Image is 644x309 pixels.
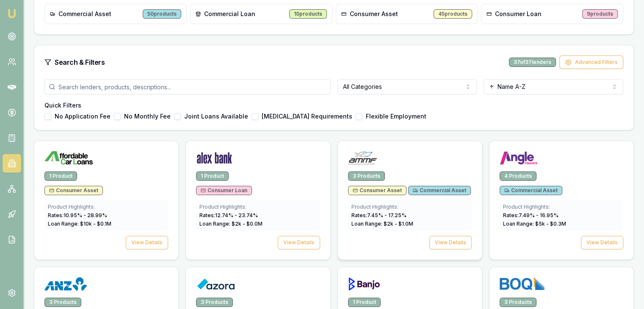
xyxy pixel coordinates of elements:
div: 4 Products [500,171,536,181]
div: 3 Products [348,171,385,181]
img: ANZ logo [44,277,87,291]
button: Advanced Filters [559,55,623,69]
span: Consumer Asset [353,187,402,194]
a: AMMF logo3 ProductsConsumer AssetCommercial AssetProduct Highlights:Rates:7.45% - 17.25%Loan Rang... [337,141,482,260]
div: 10 products [289,9,327,19]
label: Joint Loans Available [184,113,248,119]
a: Angle Finance logo4 ProductsCommercial AssetProduct Highlights:Rates:7.49% - 16.95%Loan Range: $5... [489,141,634,260]
div: 1 Product [44,171,77,181]
span: Loan Range: $ 2 k - $ 1.0 M [351,221,413,227]
img: Azora logo [196,277,235,291]
button: View Details [581,236,623,249]
div: 37 of 37 lenders [509,58,556,67]
div: 3 Products [500,298,536,307]
div: Product Highlights: [48,204,165,210]
div: 1 Product [196,171,229,181]
img: Alex Bank logo [196,151,232,165]
h3: Search & Filters [55,57,105,67]
span: Rates: 10.95 % - 28.99 % [48,212,107,218]
span: Consumer Loan [201,187,247,194]
span: Commercial Asset [413,187,466,194]
label: [MEDICAL_DATA] Requirements [262,113,352,119]
div: 1 Product [348,298,381,307]
span: Commercial Asset [504,187,558,194]
img: emu-icon-u.png [7,8,17,19]
img: Angle Finance logo [500,151,538,165]
button: View Details [429,236,472,249]
label: No Application Fee [55,113,111,119]
span: Rates: 7.45 % - 17.25 % [351,212,406,218]
span: Rates: 12.74 % - 23.74 % [199,212,258,218]
div: 3 Products [196,298,233,307]
span: Loan Range: $ 2 k - $ 0.0 M [199,221,263,227]
button: View Details [126,236,168,249]
div: Product Highlights: [199,204,316,210]
div: 9 products [582,9,618,19]
img: Banjo logo [348,277,380,291]
h4: Quick Filters [44,101,623,110]
a: Alex Bank logo1 ProductConsumer LoanProduct Highlights:Rates:12.74% - 23.74%Loan Range: $2k - $0.... [185,141,330,260]
input: Search lenders, products, descriptions... [44,79,331,94]
span: Commercial Asset [58,10,111,18]
label: Flexible Employment [366,113,426,119]
span: Commercial Loan [204,10,255,18]
div: Product Highlights: [503,204,620,210]
img: AMMF logo [348,151,377,165]
img: BOQ Finance logo [500,277,545,291]
div: 45 products [434,9,472,19]
span: Consumer Asset [350,10,398,18]
button: View Details [278,236,320,249]
div: 3 Products [44,298,81,307]
div: 50 products [143,9,181,19]
span: Loan Range: $ 10 k - $ 0.1 M [48,221,111,227]
span: Loan Range: $ 5 k - $ 0.3 M [503,221,566,227]
span: Consumer Asset [49,187,98,194]
label: No Monthly Fee [124,113,171,119]
div: Product Highlights: [351,204,468,210]
span: Consumer Loan [495,10,542,18]
a: Affordable Car Loans logo1 ProductConsumer AssetProduct Highlights:Rates:10.95% - 28.99%Loan Rang... [34,141,179,260]
img: Affordable Car Loans logo [44,151,93,165]
span: Rates: 7.49 % - 16.95 % [503,212,558,218]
